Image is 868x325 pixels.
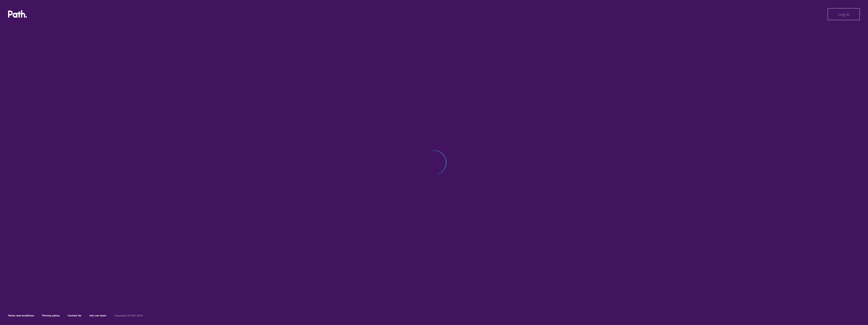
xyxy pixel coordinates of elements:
[89,314,106,317] a: Join our team
[8,314,34,317] a: Terms and conditions
[68,314,81,317] a: Contact Us
[838,12,850,16] span: Log in
[828,8,860,20] button: Log in
[114,314,143,317] h6: Copyright © Path 2018
[42,314,60,317] a: Privacy policy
